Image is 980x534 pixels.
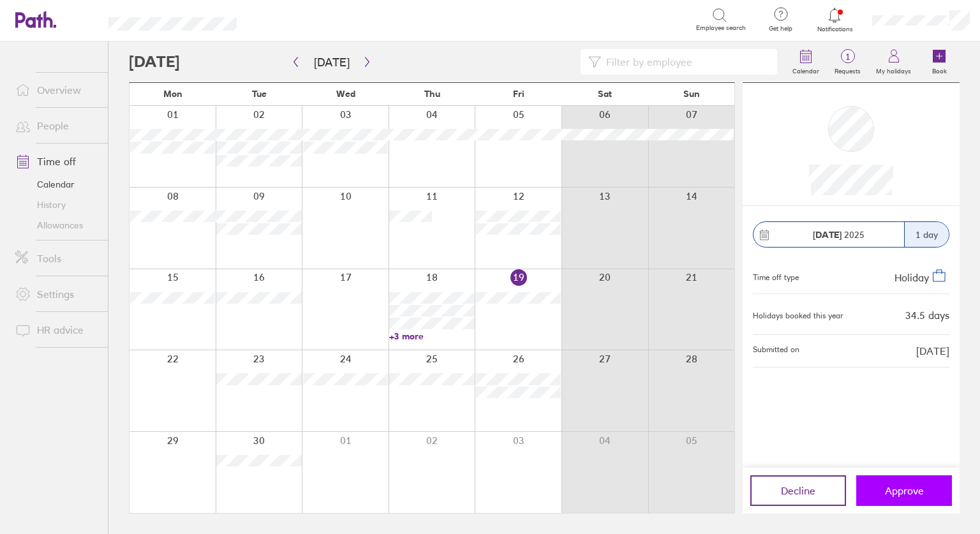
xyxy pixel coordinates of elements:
span: 1 [827,52,868,62]
label: Book [924,64,954,75]
a: Tools [5,246,108,271]
div: Search [271,13,304,25]
a: Time off [5,149,108,174]
a: Allowances [5,215,108,235]
span: Mon [163,89,182,99]
span: Tue [252,89,267,99]
span: Sat [598,89,612,99]
a: History [5,195,108,215]
input: Filter by employee [601,50,769,74]
a: People [5,113,108,138]
span: Submitted on [753,345,799,357]
label: Calendar [785,64,827,75]
span: Wed [336,89,355,99]
a: Calendar [5,174,108,195]
a: Overview [5,77,108,103]
span: Holiday [895,271,929,284]
div: Holidays booked this year [753,311,843,320]
a: Notifications [814,6,856,33]
button: Approve [856,475,952,506]
label: Requests [827,64,868,75]
span: Approve [885,485,924,496]
label: My holidays [868,64,919,75]
strong: [DATE] [813,229,842,241]
span: Decline [781,485,815,496]
span: Thu [424,89,440,99]
a: Calendar [785,41,827,82]
a: Settings [5,281,108,307]
span: Get help [760,25,801,33]
span: [DATE] [916,345,949,357]
span: Notifications [814,26,856,33]
button: Decline [750,475,846,506]
span: Fri [513,89,524,99]
span: Sun [683,89,700,99]
div: 34.5 days [905,309,949,321]
div: 1 day [904,222,949,247]
button: [DATE] [304,52,360,73]
span: 2025 [813,230,865,240]
a: HR advice [5,317,108,343]
a: 1Requests [827,41,868,82]
a: +3 more [389,330,474,342]
a: My holidays [868,41,919,82]
a: Book [919,41,960,82]
div: Time off type [753,268,799,283]
span: Employee search [696,24,746,32]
